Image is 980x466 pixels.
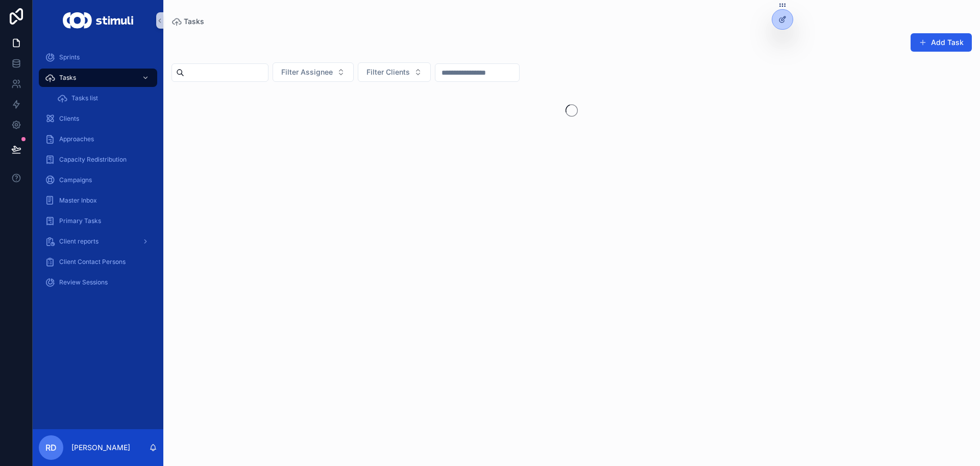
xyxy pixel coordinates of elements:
span: Client Contact Persons [59,258,126,266]
img: App logo [63,12,133,29]
a: Review Sessions [39,273,157,292]
span: Capacity Redistribution [59,156,127,164]
span: Sprints [59,53,80,61]
span: Clients [59,115,79,123]
a: Client Contact Persons [39,253,157,271]
span: Tasks [184,16,204,27]
span: Tasks list [71,94,98,102]
a: Client reports [39,232,157,251]
a: Tasks list [51,89,157,107]
span: Approaches [59,135,94,143]
button: Select Button [273,62,354,82]
span: Client reports [59,237,99,246]
a: Tasks [171,16,204,27]
button: Select Button [358,62,431,82]
span: Filter Assignee [281,67,333,77]
p: [PERSON_NAME] [71,442,130,453]
a: Campaigns [39,171,157,189]
a: Tasks [39,69,157,87]
a: Approaches [39,130,157,148]
a: Capacity Redistribution [39,150,157,169]
span: Filter Clients [366,67,410,77]
span: Campaigns [59,176,92,184]
a: Clients [39,109,157,128]
span: Tasks [59,74,76,82]
span: Review Sessions [59,278,108,286]
a: Master Inbox [39,191,157,210]
button: Add Task [911,33,972,52]
a: Primary Tasks [39,212,157,230]
div: scrollable content [33,41,163,305]
a: Sprints [39,48,157,66]
span: Master Inbox [59,196,97,205]
span: RD [45,441,57,454]
span: Primary Tasks [59,217,101,225]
